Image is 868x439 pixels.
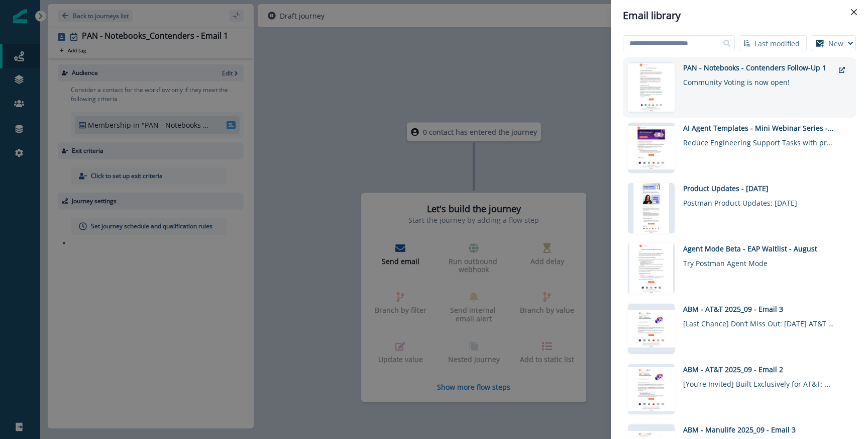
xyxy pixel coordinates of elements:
[683,304,834,314] div: ABM - AT&T 2025_09 - Email 3
[811,35,856,51] button: New
[683,62,834,73] div: PAN - Notebooks - Contenders Follow-Up 1
[683,424,834,435] div: ABM - Manulife 2025_09 - Email 3
[683,375,834,389] div: [You’re Invited] Built Exclusively for AT&T: Postman API Innovation Hour
[683,364,834,375] div: ABM - AT&T 2025_09 - Email 2
[683,123,834,133] div: AI Agent Templates - Mini Webinar Series - Invite 3
[846,4,862,20] button: Close
[683,133,834,148] div: Reduce Engineering Support Tasks with pre-built AI Agents
[683,243,834,254] div: Agent Mode Beta - EAP Waitlist - August
[683,194,834,208] div: Postman Product Updates: [DATE]
[739,35,807,51] button: Last modified
[623,8,856,23] div: Email library
[683,73,834,87] div: Community Voting is now open!
[683,183,834,194] div: Product Updates - [DATE]
[683,314,834,329] div: [Last Chance] Don’t Miss Out: [DATE] AT&T + Postman API Innovation Hour
[683,254,834,269] div: Try Postman Agent Mode
[834,62,850,77] button: external-link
